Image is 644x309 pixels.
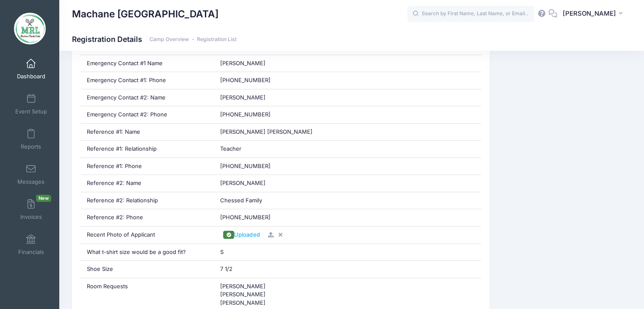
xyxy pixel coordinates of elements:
[563,9,616,18] span: [PERSON_NAME]
[80,89,214,106] div: Emergency Contact #2: Name
[220,197,262,204] span: Chessed Family
[72,35,237,44] h1: Registration Details
[220,60,265,66] span: [PERSON_NAME]
[17,178,44,185] span: Messages
[220,145,241,152] span: Teacher
[234,231,260,238] span: Uploaded
[220,111,271,118] span: [PHONE_NUMBER]
[21,143,41,150] span: Reports
[11,54,51,84] a: Dashboard
[220,283,265,306] span: [PERSON_NAME] [PERSON_NAME] [PERSON_NAME]
[80,209,214,226] div: Reference #2: Phone
[80,106,214,123] div: Emergency Contact #2: Phone
[220,179,265,186] span: [PERSON_NAME]
[80,158,214,175] div: Reference #1: Phone
[11,124,51,154] a: Reports
[80,141,214,157] div: Reference #1: Relationship
[80,72,214,89] div: Emergency Contact #1: Phone
[80,175,214,192] div: Reference #2: Name
[80,55,214,72] div: Emergency Contact #1 Name
[11,195,51,224] a: InvoicesNew
[220,248,224,255] span: S
[17,73,45,80] span: Dashboard
[72,4,218,24] h1: Machane [GEOGRAPHIC_DATA]
[220,163,271,169] span: [PHONE_NUMBER]
[80,261,214,278] div: Shoe Size
[15,108,47,115] span: Event Setup
[20,213,42,221] span: Invoices
[80,124,214,141] div: Reference #1: Name
[557,4,631,24] button: [PERSON_NAME]
[149,36,189,43] a: Camp Overview
[11,230,51,259] a: Financials
[220,94,265,101] span: [PERSON_NAME]
[36,195,51,202] span: New
[11,89,51,119] a: Event Setup
[220,128,312,135] span: [PERSON_NAME] [PERSON_NAME]
[220,231,263,238] a: Uploaded
[14,13,46,44] img: Machane Racket Lake
[11,160,51,189] a: Messages
[197,36,237,43] a: Registration List
[80,226,214,243] div: Recent Photo of Applicant
[220,265,232,272] span: 7 1/2
[18,248,44,256] span: Financials
[80,192,214,209] div: Reference #2: Relationship
[220,214,271,221] span: [PHONE_NUMBER]
[407,6,534,22] input: Search by First Name, Last Name, or Email...
[220,77,271,83] span: [PHONE_NUMBER]
[80,244,214,261] div: What t-shirt size would be a good fit?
